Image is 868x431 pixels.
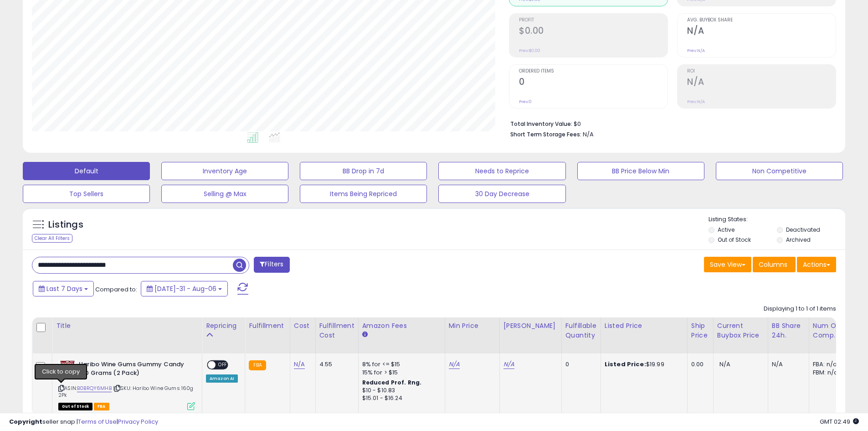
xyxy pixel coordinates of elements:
label: Active [718,226,734,234]
span: ROI [687,69,836,74]
div: Listed Price [605,321,683,331]
small: Prev: N/A [687,99,705,104]
p: Listing States: [709,215,845,224]
button: [DATE]-31 - Aug-06 [141,281,228,296]
a: Privacy Policy [118,417,158,426]
small: Prev: $0.00 [519,48,540,53]
button: Needs to Reprice [438,162,565,180]
h2: 0 [519,77,668,89]
div: [PERSON_NAME] [503,321,558,331]
button: Default [23,162,150,180]
h5: Listings [48,218,83,231]
div: seller snap | | [9,418,158,426]
div: 0 [565,360,594,369]
button: Items Being Repriced [300,185,427,203]
h2: N/A [687,26,836,38]
div: Title [56,321,198,331]
h2: $0.00 [519,26,668,38]
small: Amazon Fees. [362,331,368,339]
span: | SKU: Haribo Wine Gums 160g 2Pk [58,384,194,398]
b: Reduced Prof. Rng. [362,379,422,386]
span: Columns [759,260,787,269]
div: Min Price [449,321,496,331]
div: Cost [294,321,312,331]
span: Compared to: [95,285,137,294]
a: N/A [503,360,514,369]
span: N/A [583,130,594,139]
a: Terms of Use [78,417,117,426]
button: Selling @ Max [161,185,288,203]
small: FBA [249,360,266,370]
span: 2025-08-14 02:49 GMT [820,417,859,426]
button: Non Competitive [716,162,843,180]
span: [DATE]-31 - Aug-06 [154,284,216,293]
a: N/A [449,360,460,369]
label: Out of Stock [718,236,751,244]
div: Amazon Fees [362,321,441,331]
span: OFF [216,361,230,369]
div: FBM: n/a [813,369,843,377]
button: 30 Day Decrease [438,185,565,203]
span: Last 7 Days [46,284,82,293]
div: N/A [772,360,802,369]
div: $10 - $10.83 [362,387,438,395]
div: $15.01 - $16.24 [362,395,438,402]
b: Total Inventory Value: [510,120,572,128]
div: BB Share 24h. [772,321,805,340]
div: Amazon AI [206,374,238,383]
img: 511533Xn2FL._SL40_.jpg [58,360,77,379]
div: Fulfillment Cost [319,321,354,340]
button: Filters [254,257,289,273]
span: Profit [519,18,668,23]
small: Prev: 0 [519,99,532,104]
button: Inventory Age [161,162,288,180]
b: Haribo Wine Gums Gummy Candy 160 Grams (2 Pack) [79,360,190,379]
div: Current Buybox Price [717,321,764,340]
h2: N/A [687,77,836,89]
small: Prev: N/A [687,48,705,53]
div: Repricing [206,321,241,331]
button: Last 7 Days [33,281,94,296]
label: Archived [786,236,811,244]
div: $19.99 [605,360,680,369]
span: N/A [719,360,730,369]
strong: Copyright [9,417,42,426]
div: 4.55 [319,360,351,369]
a: B0BRQY6MHB [77,384,112,392]
span: All listings that are currently out of stock and unavailable for purchase on Amazon [58,403,92,410]
button: Top Sellers [23,185,150,203]
span: Avg. Buybox Share [687,18,836,23]
div: Ship Price [691,321,709,340]
span: Ordered Items [519,69,668,74]
div: FBA: n/a [813,360,843,369]
div: Num of Comp. [813,321,846,340]
label: Deactivated [786,226,820,234]
span: FBA [94,403,109,410]
div: 8% for <= $15 [362,360,438,369]
button: BB Price Below Min [577,162,704,180]
button: Save View [704,257,751,272]
div: Fulfillment [249,321,286,331]
button: Actions [797,257,836,272]
div: 15% for > $15 [362,369,438,377]
div: 0.00 [691,360,706,369]
div: Fulfillable Quantity [565,321,597,340]
div: Clear All Filters [32,234,72,243]
b: Listed Price: [605,360,646,369]
a: N/A [294,360,305,369]
div: Displaying 1 to 1 of 1 items [764,305,836,313]
b: Short Term Storage Fees: [510,130,581,138]
li: $0 [510,118,829,129]
button: Columns [753,257,796,272]
button: BB Drop in 7d [300,162,427,180]
div: ASIN: [58,360,195,409]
